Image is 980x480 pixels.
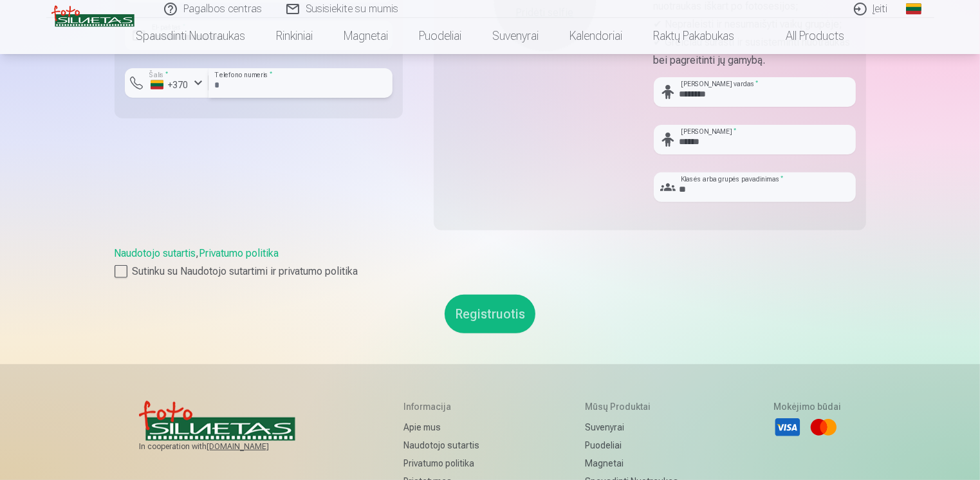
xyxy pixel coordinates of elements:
a: [DOMAIN_NAME] [207,441,300,452]
a: Suvenyrai [477,18,554,54]
a: Naudotojo sutartis [115,247,196,259]
img: /v3 [51,5,134,27]
div: +370 [151,78,189,91]
a: Naudotojo sutartis [403,436,489,454]
h5: Mūsų produktai [585,400,678,413]
a: Magnetai [328,18,403,54]
a: Puodeliai [585,436,678,454]
a: Privatumo politika [199,247,279,259]
h5: Mokėjimo būdai [773,400,841,413]
button: Šalis*+370 [125,68,208,98]
a: Raktų pakabukas [638,18,750,54]
div: , [115,246,866,279]
a: Apie mus [403,418,489,436]
li: Mastercard [809,413,838,441]
a: Spausdinti nuotraukas [120,18,261,54]
li: Visa [773,413,802,441]
a: Privatumo politika [403,454,489,472]
h5: Informacija [403,400,489,413]
a: Kalendoriai [554,18,638,54]
button: Registruotis [445,295,535,333]
label: Šalis [145,70,172,80]
a: Rinkiniai [261,18,328,54]
span: In cooperation with [139,441,308,452]
a: Magnetai [585,454,678,472]
a: Puodeliai [403,18,477,54]
label: Sutinku su Naudotojo sutartimi ir privatumo politika [115,264,866,279]
a: Suvenyrai [585,418,678,436]
a: All products [750,18,860,54]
